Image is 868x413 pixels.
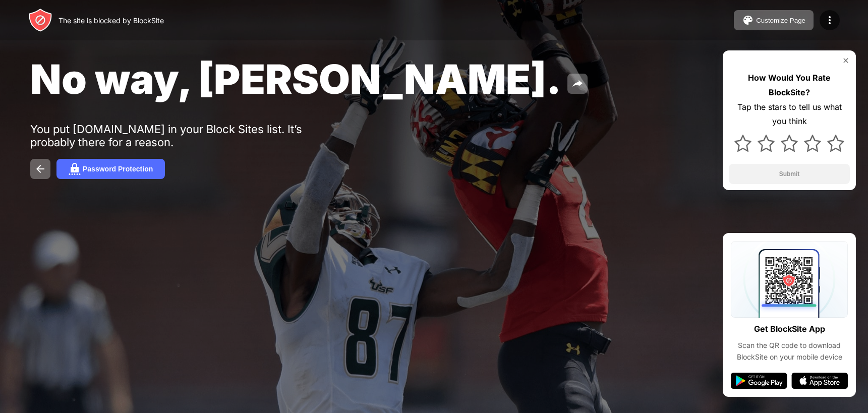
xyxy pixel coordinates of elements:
div: Scan the QR code to download BlockSite on your mobile device [731,340,848,363]
img: back.svg [34,163,46,175]
img: header-logo.svg [28,8,52,32]
div: Tap the stars to tell us what you think [729,100,850,129]
img: star.svg [804,135,821,152]
button: Customize Page [734,10,814,30]
img: star.svg [781,135,798,152]
img: password.svg [69,163,81,175]
button: Password Protection [56,159,165,179]
img: star.svg [827,135,844,152]
div: Customize Page [756,17,805,24]
img: google-play.svg [731,373,787,389]
div: Get BlockSite App [754,322,825,336]
img: star.svg [758,135,775,152]
div: Password Protection [83,165,153,173]
img: star.svg [734,135,751,152]
div: You put [DOMAIN_NAME] in your Block Sites list. It’s probably there for a reason. [30,123,342,149]
img: rate-us-close.svg [842,56,850,65]
div: How Would You Rate BlockSite? [729,71,850,100]
span: No way, [PERSON_NAME]. [30,54,561,103]
img: menu-icon.svg [824,14,836,26]
img: qrcode.svg [731,241,848,318]
img: share.svg [571,78,584,90]
button: Submit [729,164,850,184]
div: The site is blocked by BlockSite [59,16,164,25]
img: pallet.svg [742,14,754,26]
img: app-store.svg [791,373,848,389]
